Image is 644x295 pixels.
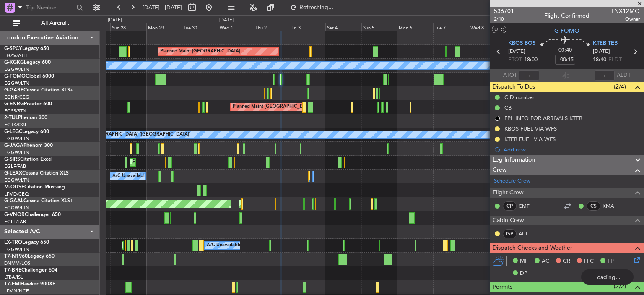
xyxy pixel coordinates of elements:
[504,115,582,122] div: FPL INFO FOR ARRIVALS KTEB
[4,198,23,204] span: G-GAAL
[593,47,610,56] span: [DATE]
[520,257,528,266] span: MF
[286,1,337,14] button: Refreshing...
[4,198,73,204] a: G-GAALCessna Citation XLS+
[611,16,640,23] span: Owner
[4,205,29,211] a: EGGW/LTN
[4,88,73,93] a: G-GARECessna Citation XLS+
[608,56,622,64] span: ELDT
[325,23,361,31] div: Sat 4
[593,39,618,48] span: KTEB TEB
[503,229,517,238] div: ISP
[469,23,505,31] div: Wed 8
[290,23,326,31] div: Fri 3
[4,46,49,51] a: G-SPCYLegacy 650
[4,129,22,134] span: G-LEGC
[519,230,538,238] a: ALJ
[4,149,29,156] a: EGGW/LTN
[493,155,535,165] span: Leg Information
[4,260,30,266] a: DNMM/LOS
[4,268,21,273] span: T7-BRE
[508,56,522,64] span: ETOT
[4,129,49,134] a: G-LEGCLegacy 600
[558,46,572,55] span: 00:40
[4,136,29,142] a: EGGW/LTN
[4,94,29,100] a: EGNR/CEG
[4,60,24,65] span: G-KGKG
[4,46,22,51] span: G-SPCY
[207,239,241,252] div: A/C Unavailable
[219,17,234,24] div: [DATE]
[4,115,47,120] a: 2-TIJLPhenom 300
[4,171,69,176] a: G-LEAXCessna Citation XLS
[4,52,27,59] a: LGAV/ATH
[544,11,589,20] div: Flight Confirmed
[4,274,23,280] a: LTBA/ISL
[504,125,557,132] div: KBOS FUEL VIA WFS
[110,23,146,31] div: Sun 28
[519,70,539,81] input: --:--
[4,88,23,93] span: G-GARE
[4,60,51,65] a: G-KGKGLegacy 600
[493,216,524,225] span: Cabin Crew
[504,94,535,101] div: CID number
[503,71,517,80] span: ATOT
[4,143,53,148] a: G-JAGAPhenom 300
[4,282,55,287] a: T7-EMIHawker 900XP
[524,56,538,64] span: 18:00
[554,26,579,35] span: G-FOMO
[4,254,55,259] a: T7-N1960Legacy 650
[4,268,57,273] a: T7-BREChallenger 604
[4,185,24,190] span: M-OUSE
[519,202,538,210] a: CMF
[4,122,27,128] a: EGTK/OXF
[4,157,20,162] span: G-SIRS
[218,23,254,31] div: Wed 1
[4,163,26,170] a: EGLF/FAB
[593,56,606,64] span: 18:40
[4,74,54,79] a: G-FOMOGlobal 6000
[4,74,26,79] span: G-FOMO
[54,128,190,141] div: A/C Unavailable [GEOGRAPHIC_DATA] ([GEOGRAPHIC_DATA])
[4,212,25,217] span: G-VNOR
[493,188,524,198] span: Flight Crew
[508,47,525,56] span: [DATE]
[504,104,512,111] div: CB
[4,254,28,259] span: T7-N1960
[26,1,74,14] input: Trip Number
[602,202,621,210] a: KMA
[4,102,24,107] span: G-ENRG
[493,165,507,175] span: Crew
[4,157,52,162] a: G-SIRSCitation Excel
[492,26,506,33] button: UTC
[4,282,21,287] span: T7-EMI
[494,177,530,185] a: Schedule Crew
[132,156,265,169] div: Planned Maint [GEOGRAPHIC_DATA] ([GEOGRAPHIC_DATA])
[299,5,334,10] span: Refreshing...
[4,177,29,183] a: EGGW/LTN
[233,101,365,113] div: Planned Maint [GEOGRAPHIC_DATA] ([GEOGRAPHIC_DATA])
[4,66,29,73] a: EGGW/LTN
[504,146,640,153] div: Add new
[542,257,549,266] span: AC
[4,191,29,197] a: LFMD/CEQ
[4,102,52,107] a: G-ENRGPraetor 600
[4,143,23,148] span: G-JAGA
[614,82,626,91] span: (2/4)
[504,136,556,143] div: KTEB FUEL VIA WFS
[143,4,182,11] span: [DATE] - [DATE]
[608,257,614,266] span: FP
[4,288,29,294] a: LFMN/NCE
[617,71,631,80] span: ALDT
[493,243,572,253] span: Dispatch Checks and Weather
[4,246,29,253] a: EGGW/LTN
[4,80,29,86] a: EGGW/LTN
[397,23,433,31] div: Mon 6
[520,269,527,278] span: DP
[4,171,22,176] span: G-LEAX
[433,23,469,31] div: Tue 7
[503,201,517,211] div: CP
[614,282,626,291] span: (2/2)
[4,212,61,217] a: G-VNORChallenger 650
[182,23,218,31] div: Tue 30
